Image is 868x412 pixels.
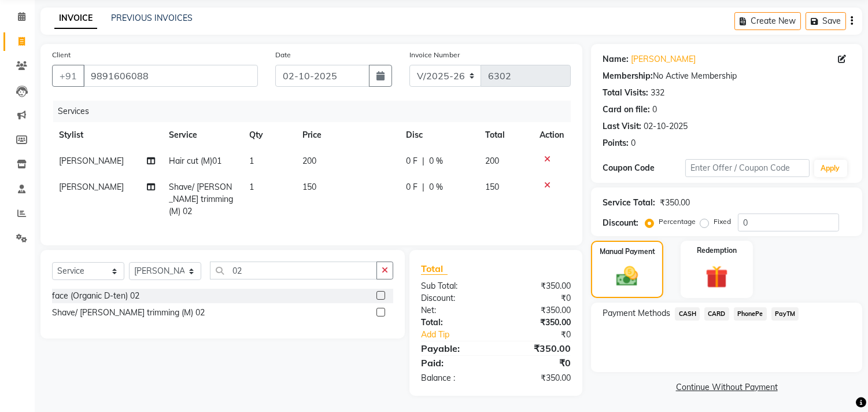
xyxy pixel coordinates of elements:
span: [PERSON_NAME] [59,156,124,166]
input: Search or Scan [210,262,377,279]
label: Redemption [697,245,737,256]
th: Qty [242,122,296,148]
input: Enter Offer / Coupon Code [685,159,809,177]
div: ₹0 [496,356,580,370]
span: 200 [486,156,500,166]
div: 0 [631,137,636,149]
span: 150 [486,182,500,192]
img: _gift.svg [699,263,735,291]
th: Total [479,122,533,148]
a: Add Tip [412,329,510,341]
button: Save [806,12,846,30]
label: Client [52,50,71,60]
label: Manual Payment [600,247,655,257]
th: Service [162,122,243,148]
div: Discount: [603,217,638,229]
div: Shave/ [PERSON_NAME] trimming (M) 02 [52,307,205,319]
div: ₹350.00 [496,341,580,355]
span: 1 [249,182,254,192]
div: No Active Membership [603,70,851,82]
div: ₹350.00 [496,280,580,292]
label: Invoice Number [409,50,460,60]
span: 0 F [406,155,418,167]
span: 200 [302,156,316,166]
div: Sub Total: [412,280,496,292]
button: Apply [814,160,847,177]
span: PayTM [771,307,799,321]
img: _cash.svg [610,264,644,289]
th: Action [533,122,571,148]
a: Continue Without Payment [593,381,860,393]
span: CASH [675,307,700,321]
span: CARD [704,307,729,321]
div: Service Total: [603,197,655,209]
span: PhonePe [734,307,767,321]
button: +91 [52,65,84,87]
th: Stylist [52,122,162,148]
div: Name: [603,53,629,65]
span: 150 [302,182,316,192]
div: Points: [603,137,629,149]
span: Total [421,263,448,275]
div: Coupon Code [603,162,685,174]
span: | [422,181,424,193]
div: ₹350.00 [496,304,580,317]
span: 0 F [406,181,418,193]
a: PREVIOUS INVOICES [111,13,193,23]
th: Price [296,122,399,148]
div: 0 [652,104,657,116]
button: Create New [734,12,801,30]
div: ₹0 [510,329,580,341]
div: Services [53,101,579,122]
div: Total: [412,317,496,329]
span: | [422,155,424,167]
div: ₹350.00 [496,317,580,329]
span: Shave/ [PERSON_NAME] trimming (M) 02 [169,182,234,216]
div: Discount: [412,292,496,304]
div: 02-10-2025 [644,120,688,133]
span: [PERSON_NAME] [59,182,124,192]
span: 0 % [429,181,443,193]
a: INVOICE [54,8,97,29]
div: Payable: [412,341,496,355]
div: 332 [651,87,664,99]
span: 0 % [429,155,443,167]
div: face (Organic D-ten) 02 [52,290,139,302]
label: Date [275,50,291,60]
div: ₹0 [496,292,580,304]
div: Balance : [412,372,496,384]
label: Fixed [714,216,731,227]
input: Search by Name/Mobile/Email/Code [83,65,258,87]
div: ₹350.00 [496,372,580,384]
div: Membership: [603,70,653,82]
span: Hair cut (M)01 [169,156,222,166]
th: Disc [399,122,478,148]
span: 1 [249,156,254,166]
div: Net: [412,304,496,317]
div: Total Visits: [603,87,648,99]
div: Paid: [412,356,496,370]
label: Percentage [659,216,696,227]
a: [PERSON_NAME] [631,53,696,65]
span: Payment Methods [603,307,670,319]
div: Card on file: [603,104,650,116]
div: ₹350.00 [660,197,690,209]
div: Last Visit: [603,120,641,133]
